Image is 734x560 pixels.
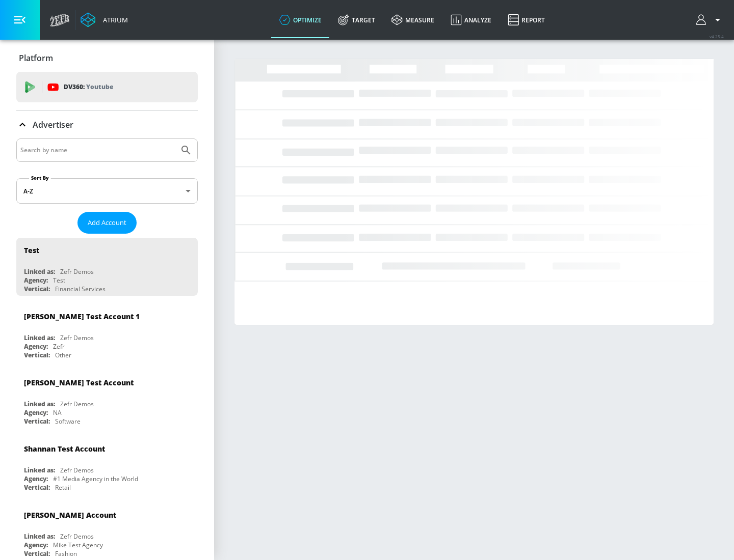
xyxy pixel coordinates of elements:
div: Zefr Demos [60,267,94,276]
div: Advertiser [16,110,198,139]
div: Mike Test Agency [53,541,103,549]
div: Platform [16,44,198,72]
div: Fashion [55,549,77,558]
div: Agency: [24,408,48,417]
div: DV360: Youtube [16,72,198,102]
div: [PERSON_NAME] Test AccountLinked as:Zefr DemosAgency:NAVertical:Software [16,370,198,428]
div: [PERSON_NAME] Test Account [24,378,134,387]
div: Linked as: [24,333,55,342]
div: Vertical: [24,483,50,492]
div: Atrium [99,15,128,24]
div: Software [55,417,81,426]
div: Zefr Demos [60,466,94,474]
a: Report [500,2,553,38]
span: Add Account [88,217,126,229]
div: A-Z [16,178,198,204]
div: Agency: [24,474,48,483]
p: Youtube [86,81,113,92]
a: Atrium [81,12,128,27]
div: Agency: [24,342,48,351]
p: DV360: [64,81,113,93]
div: Shannan Test Account [24,444,105,454]
div: Agency: [24,541,48,549]
p: Advertiser [33,119,73,130]
div: TestLinked as:Zefr DemosAgency:TestVertical:Financial Services [16,238,198,296]
div: [PERSON_NAME] Account [24,510,116,520]
input: Search by name [20,144,175,157]
div: Retail [55,483,71,492]
div: Linked as: [24,267,55,276]
a: measure [383,2,442,38]
div: [PERSON_NAME] Test Account 1 [24,312,140,321]
div: [PERSON_NAME] Test Account 1Linked as:Zefr DemosAgency:ZefrVertical:Other [16,304,198,362]
span: v 4.25.4 [710,34,724,39]
a: Analyze [442,2,500,38]
p: Platform [19,52,53,64]
div: Zefr Demos [60,333,94,342]
div: Vertical: [24,285,50,293]
div: NA [53,408,62,417]
div: Financial Services [55,285,106,293]
div: Linked as: [24,400,55,408]
div: Zefr Demos [60,400,94,408]
div: #1 Media Agency in the World [53,474,138,483]
div: Vertical: [24,417,50,426]
div: Test [24,245,39,255]
div: Test [53,276,65,285]
div: Other [55,351,71,359]
div: Shannan Test AccountLinked as:Zefr DemosAgency:#1 Media Agency in the WorldVertical:Retail [16,436,198,494]
a: Target [330,2,383,38]
div: Vertical: [24,549,50,558]
div: Linked as: [24,466,55,474]
div: Vertical: [24,351,50,359]
div: Agency: [24,276,48,285]
div: Zefr [53,342,65,351]
a: optimize [271,2,330,38]
div: Linked as: [24,532,55,541]
button: Add Account [77,212,137,234]
label: Sort By [29,175,51,181]
div: Zefr Demos [60,532,94,541]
